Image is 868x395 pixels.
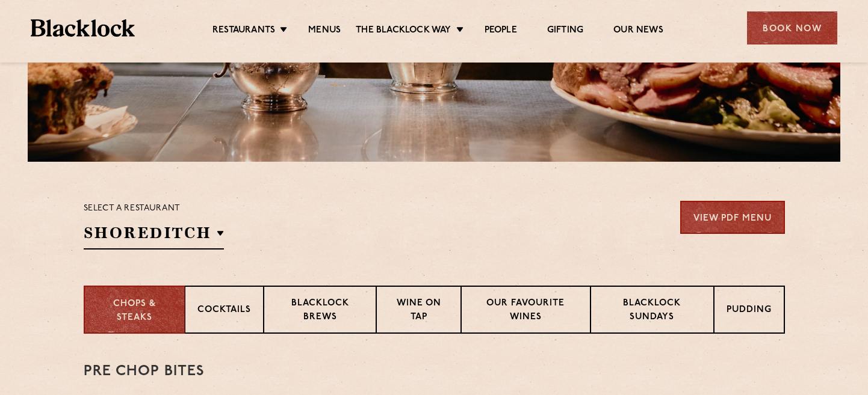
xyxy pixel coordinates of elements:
a: People [485,25,517,38]
a: View PDF Menu [680,201,785,234]
p: Blacklock Sundays [603,297,701,325]
p: Blacklock Brews [276,297,364,325]
h3: Pre Chop Bites [84,364,785,379]
img: BL_Textured_Logo-footer-cropped.svg [31,19,135,37]
a: Gifting [547,25,583,38]
a: Restaurants [212,25,275,38]
div: Book Now [747,11,837,44]
p: Select a restaurant [84,201,224,216]
p: Pudding [727,304,772,319]
p: Cocktails [197,304,251,319]
p: Chops & Steaks [97,298,172,325]
a: The Blacklock Way [356,25,451,38]
p: Our favourite wines [474,297,578,325]
h2: Shoreditch [84,222,224,250]
p: Wine on Tap [389,297,448,325]
a: Our News [613,25,663,38]
a: Menus [308,25,341,38]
